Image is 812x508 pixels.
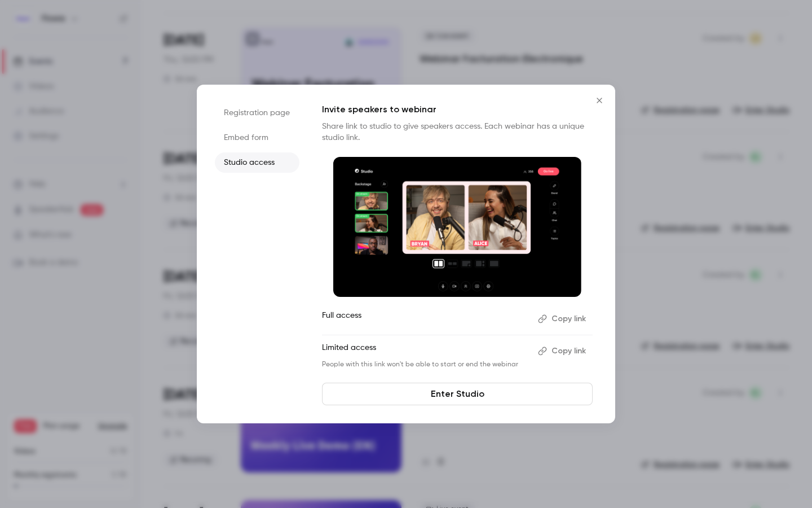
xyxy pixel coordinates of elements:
p: Invite speakers to webinar [322,103,593,116]
a: Enter Studio [322,383,593,405]
p: Share link to studio to give speakers access. Each webinar has a unique studio link. [322,121,593,143]
button: Copy link [533,310,593,328]
p: Limited access [322,342,529,360]
button: Copy link [533,342,593,360]
p: Full access [322,310,529,328]
li: Studio access [215,152,299,173]
li: Embed form [215,128,299,148]
button: Close [588,89,611,112]
p: People with this link won't be able to start or end the webinar [322,360,529,369]
li: Registration page [215,103,299,123]
img: Invite speakers to webinar [333,157,581,297]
